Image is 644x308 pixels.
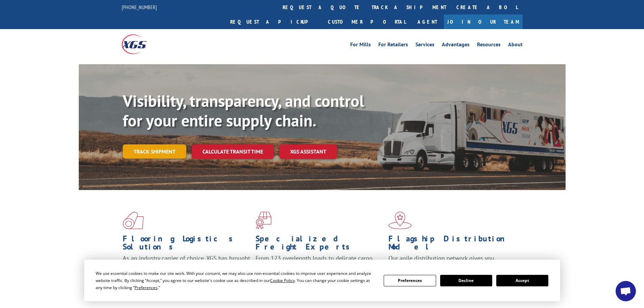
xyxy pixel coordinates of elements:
a: Track shipment [123,144,186,159]
a: Advantages [442,42,470,49]
a: Join Our Team [444,15,523,29]
a: For Mills [350,42,371,49]
div: Cookie Consent Prompt [84,260,560,301]
a: Calculate transit time [192,144,274,159]
a: About [508,42,523,49]
img: xgs-icon-total-supply-chain-intelligence-red [123,212,144,229]
span: As an industry carrier of choice, XGS has brought innovation and dedication to flooring logistics... [123,254,250,278]
a: For Retailers [378,42,408,49]
span: Our agile distribution network gives you nationwide inventory management on demand. [388,254,513,270]
a: XGS ASSISTANT [279,144,337,159]
img: xgs-icon-flagship-distribution-model-red [388,212,412,229]
h1: Specialized Freight Experts [256,235,383,254]
b: Visibility, transparency, and control for your entire supply chain. [123,90,364,131]
p: From 123 overlength loads to delicate cargo, our experienced staff knows the best way to move you... [256,254,383,284]
a: Request a pickup [225,15,323,29]
button: Preferences [384,275,436,286]
a: Agent [411,15,444,29]
h1: Flooring Logistics Solutions [123,235,251,254]
span: Preferences [135,285,158,290]
a: Services [415,42,434,49]
a: [PHONE_NUMBER] [122,4,157,10]
span: Cookie Policy [270,278,295,283]
h1: Flagship Distribution Model [388,235,516,254]
div: We use essential cookies to make our site work. With your consent, we may also use non-essential ... [96,270,376,291]
button: Accept [496,275,548,286]
a: Resources [477,42,501,49]
img: xgs-icon-focused-on-flooring-red [256,212,271,229]
button: Decline [440,275,492,286]
a: Open chat [616,281,636,301]
a: Customer Portal [323,15,411,29]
